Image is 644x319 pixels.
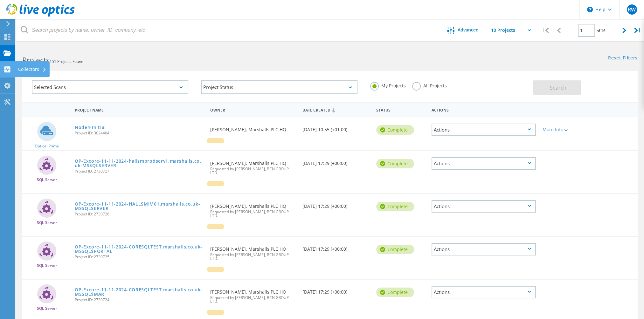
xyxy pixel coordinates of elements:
div: | [631,19,644,42]
div: Owner [207,104,299,115]
span: SQL Server [37,307,57,310]
div: Date Created [299,104,373,116]
span: Project ID: 2730725 [75,255,204,259]
label: My Projects [370,82,406,88]
div: [DATE] 17:29 (+00:00) [299,280,373,301]
div: Actions [432,157,536,170]
a: Live Optics Dashboard [6,13,75,18]
a: OP-Excore-11-11-2024-HALLSMIM01.marshalls.co.uk-MSSQLSERVER [75,202,204,211]
span: Advanced [458,28,479,32]
div: Actions [432,286,536,298]
div: Actions [432,124,536,136]
span: 151 Projects Found [50,59,83,64]
div: Selected Scans [32,80,188,94]
input: Search projects by name, owner, ID, company, etc [16,19,438,41]
div: [DATE] 17:29 (+00:00) [299,237,373,258]
span: Project ID: 2730726 [75,212,204,216]
div: Collectors [18,67,46,71]
div: [PERSON_NAME], Marshalls PLC HQ [207,237,299,267]
a: OP-Excore-11-11-2024-CORESQLTEST.marshalls.co.uk-MSSQL$MAR [75,288,204,296]
div: Complete [376,288,414,297]
div: Complete [376,202,414,211]
span: RW [628,7,636,12]
span: Requested by [PERSON_NAME], BCN GROUP LTD. [210,253,296,261]
span: SQL Server [37,264,57,268]
span: Search [550,84,566,91]
div: [PERSON_NAME], Marshalls PLC HQ [207,194,299,224]
b: Projects [22,55,50,65]
span: Project ID: 2730727 [75,169,204,173]
span: Optical Prime [35,144,59,148]
div: [DATE] 17:29 (+00:00) [299,194,373,215]
div: Project Status [201,80,357,94]
button: Search [533,80,581,95]
span: SQL Server [37,221,57,225]
span: of 16 [597,28,606,33]
div: [DATE] 17:29 (+00:00) [299,151,373,172]
div: [PERSON_NAME], Marshalls PLC HQ [207,280,299,310]
svg: \n [587,7,593,12]
a: OP-Excore-11-11-2024-hallsmprodserv1.marshalls.co.uk-MSSQLSERVER [75,159,204,168]
div: [PERSON_NAME], Marshalls PLC HQ [207,117,299,138]
a: Reset Filters [608,56,638,61]
span: Project ID: 3024404 [75,131,204,135]
a: Node4-Initial [75,125,106,130]
div: Actions [428,104,539,115]
span: Requested by [PERSON_NAME], BCN GROUP LTD. [210,296,296,303]
span: SQL Server [37,178,57,182]
label: All Projects [412,82,447,88]
div: Complete [376,125,414,135]
span: Project ID: 2730724 [75,298,204,302]
div: Status [373,104,428,115]
div: Actions [432,200,536,213]
div: [DATE] 10:55 (+01:00) [299,117,373,138]
div: | [539,19,552,42]
div: Complete [376,159,414,168]
div: More Info [542,127,585,132]
a: OP-Excore-11-11-2024-CORESQLTEST.marshalls.co.uk-MSSQL$PORTAL [75,245,204,254]
div: Complete [376,245,414,254]
div: Project Name [72,104,207,115]
div: Actions [432,243,536,255]
span: Requested by [PERSON_NAME], BCN GROUP LTD. [210,167,296,175]
span: Requested by [PERSON_NAME], BCN GROUP LTD. [210,210,296,218]
div: [PERSON_NAME], Marshalls PLC HQ [207,151,299,181]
